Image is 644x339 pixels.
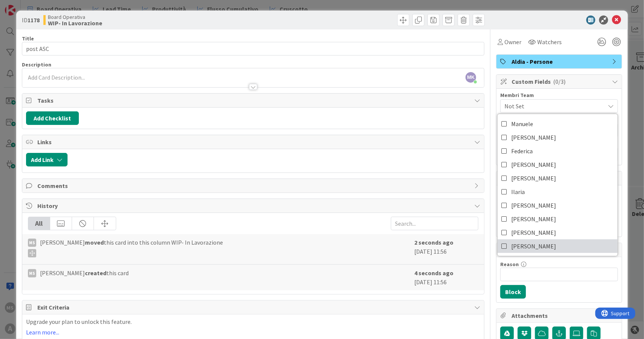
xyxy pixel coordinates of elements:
span: Support [16,1,34,10]
button: Block [500,285,526,299]
span: ( 0/3 ) [553,78,566,85]
button: Add Checklist [26,111,79,125]
a: [PERSON_NAME] [498,212,618,226]
span: Ilaria [511,186,525,197]
b: 1178 [28,16,40,24]
span: [PERSON_NAME] [511,240,556,252]
a: [PERSON_NAME] [498,131,618,144]
span: Comments [37,181,471,190]
a: [PERSON_NAME] [498,226,618,239]
a: [PERSON_NAME] [498,171,618,185]
div: MS [28,269,36,277]
span: Links [37,137,471,146]
div: Membri Team [500,92,618,98]
span: Aldia - Persone [512,57,608,66]
b: created [85,269,106,277]
span: [PERSON_NAME] [511,132,556,143]
b: 2 seconds ago [414,239,453,246]
span: Description [22,61,51,68]
span: [PERSON_NAME] this card into this column WIP- In Lavorazione [40,238,223,257]
b: moved [85,239,104,246]
span: Attachments [512,311,608,320]
label: Reason [500,261,519,268]
span: [PERSON_NAME] [511,227,556,238]
span: Not Set [504,102,605,111]
input: type card name here... [22,42,485,55]
label: Title [22,35,34,42]
span: History [37,201,471,210]
span: [PERSON_NAME] [511,159,556,170]
a: Ilaria [498,185,618,199]
span: Tasks [37,96,471,105]
span: [PERSON_NAME] [511,173,556,184]
span: [PERSON_NAME] [511,213,556,225]
span: MK [466,72,476,83]
b: WIP- In Lavorazione [48,20,102,26]
span: Manuele [511,118,533,129]
div: [DATE] 11:56 [414,238,478,260]
span: [PERSON_NAME] this card [40,268,129,277]
span: ID [22,15,40,25]
span: Custom Fields [512,77,608,86]
a: Learn more... [26,329,59,336]
b: 4 seconds ago [414,269,453,277]
input: Search... [391,217,478,230]
div: MS [28,239,36,247]
span: Watchers [537,37,562,46]
span: Owner [504,37,521,46]
a: Manuele [498,117,618,131]
a: [PERSON_NAME] [498,239,618,253]
span: Federica [511,145,533,157]
span: Exit Criteria [37,303,471,312]
span: [PERSON_NAME] [511,200,556,211]
div: All [28,217,50,230]
button: Add Link [26,153,68,166]
a: [PERSON_NAME] [498,158,618,171]
a: [PERSON_NAME] [498,199,618,212]
span: Board Operativa [48,14,102,20]
a: Federica [498,144,618,158]
div: [DATE] 11:56 [414,268,478,287]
